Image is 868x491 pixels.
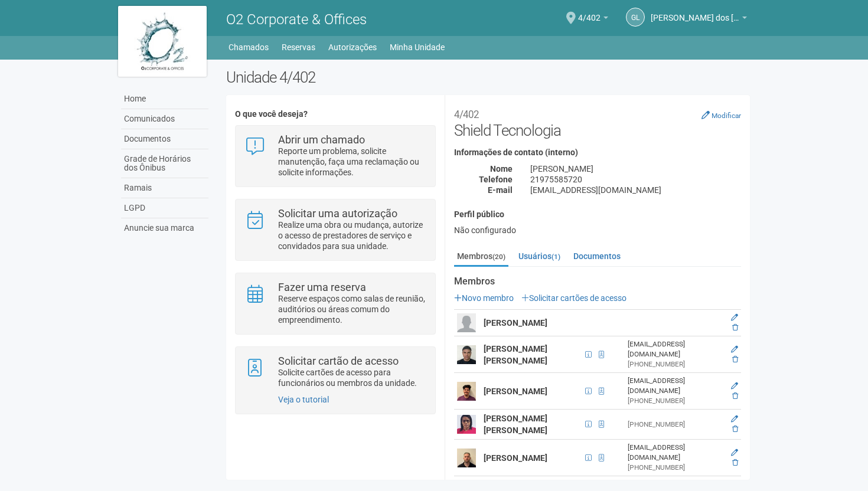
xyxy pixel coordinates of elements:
[454,293,514,303] a: Novo membro
[457,382,476,401] img: user.png
[578,2,601,22] span: 4/402
[484,387,547,396] strong: [PERSON_NAME]
[570,247,624,265] a: Documentos
[454,276,741,287] strong: Membros
[278,293,426,325] p: Reserve espaços como salas de reunião, auditórios ou áreas comum do empreendimento.
[731,345,738,353] a: Editar membro
[484,344,547,365] strong: [PERSON_NAME] [PERSON_NAME]
[118,6,207,77] img: logo.jpg
[278,395,329,404] a: Veja o tutorial
[626,8,645,27] a: GL
[732,323,738,332] a: Excluir membro
[454,104,741,139] h2: Shield Tecnologia
[244,282,426,325] a: Fazer uma reserva Reserve espaços como salas de reunião, auditórios ou áreas comum do empreendime...
[278,281,366,293] strong: Fazer uma reserva
[390,39,445,55] a: Minha Unidade
[121,129,208,149] a: Documentos
[490,164,513,174] strong: Nome
[278,367,426,388] p: Solicite cartões de acesso para funcionários ou membros da unidade.
[484,453,547,463] strong: [PERSON_NAME]
[628,359,723,369] div: [PHONE_NUMBER]
[578,15,608,24] a: 4/402
[226,11,367,28] span: O2 Corporate & Offices
[628,443,723,463] div: [EMAIL_ADDRESS][DOMAIN_NAME]
[278,133,365,146] strong: Abrir um chamado
[731,382,738,390] a: Editar membro
[244,208,426,251] a: Solicitar uma autorização Realize uma obra ou mudança, autorize o acesso de prestadores de serviç...
[278,355,399,367] strong: Solicitar cartão de acesso
[732,392,738,400] a: Excluir membro
[121,198,208,218] a: LGPD
[484,414,547,435] strong: [PERSON_NAME] [PERSON_NAME]
[278,207,397,220] strong: Solicitar uma autorização
[732,459,738,467] a: Excluir membro
[521,174,750,185] div: 21975585720
[454,225,741,235] div: Não configurado
[454,210,741,219] h4: Perfil público
[244,135,426,178] a: Abrir um chamado Reporte um problema, solicite manutenção, faça uma reclamação ou solicite inform...
[457,449,476,467] img: user.png
[244,356,426,388] a: Solicitar cartão de acesso Solicite cartões de acesso para funcionários ou membros da unidade.
[454,148,741,157] h4: Informações de contato (interno)
[278,146,426,178] p: Reporte um problema, solicite manutenção, faça uma reclamação ou solicite informações.
[515,247,563,265] a: Usuários(1)
[457,415,476,434] img: user.png
[552,253,560,261] small: (1)
[521,293,626,303] a: Solicitar cartões de acesso
[454,109,479,120] small: 4/402
[651,2,739,22] span: Gabriel Lemos Carreira dos Reis
[121,178,208,198] a: Ramais
[121,109,208,129] a: Comunicados
[121,89,208,109] a: Home
[628,463,723,473] div: [PHONE_NUMBER]
[732,425,738,433] a: Excluir membro
[457,313,476,332] img: user.png
[701,110,741,120] a: Modificar
[628,339,723,359] div: [EMAIL_ADDRESS][DOMAIN_NAME]
[521,185,750,195] div: [EMAIL_ADDRESS][DOMAIN_NAME]
[278,220,426,251] p: Realize uma obra ou mudança, autorize o acesso de prestadores de serviço e convidados para sua un...
[121,149,208,178] a: Grade de Horários dos Ônibus
[229,39,269,55] a: Chamados
[492,253,505,261] small: (20)
[731,449,738,457] a: Editar membro
[282,39,315,55] a: Reservas
[712,112,741,120] small: Modificar
[235,110,435,119] h4: O que você deseja?
[651,15,747,24] a: [PERSON_NAME] dos [PERSON_NAME]
[731,415,738,423] a: Editar membro
[731,313,738,322] a: Editar membro
[457,345,476,364] img: user.png
[732,355,738,364] a: Excluir membro
[484,318,547,328] strong: [PERSON_NAME]
[488,185,513,195] strong: E-mail
[121,218,208,238] a: Anuncie sua marca
[454,247,508,267] a: Membros(20)
[328,39,377,55] a: Autorizações
[226,68,750,86] h2: Unidade 4/402
[479,175,513,184] strong: Telefone
[628,396,723,406] div: [PHONE_NUMBER]
[521,163,750,174] div: [PERSON_NAME]
[628,376,723,396] div: [EMAIL_ADDRESS][DOMAIN_NAME]
[628,420,723,430] div: [PHONE_NUMBER]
